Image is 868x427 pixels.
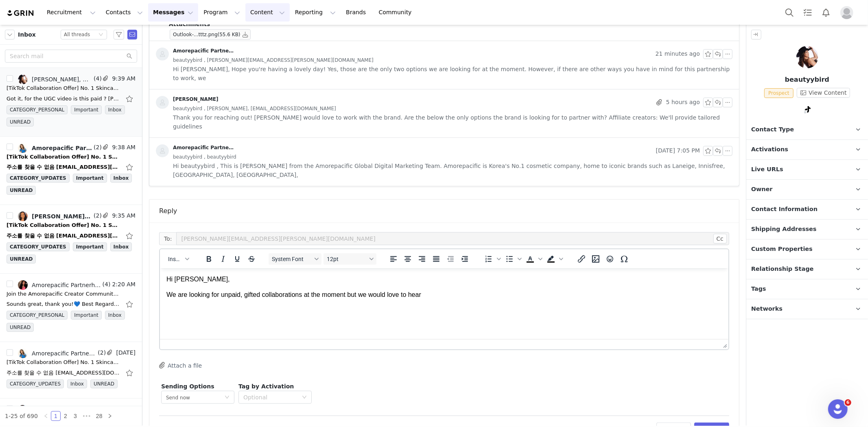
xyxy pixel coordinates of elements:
[18,280,28,290] img: 5b745fe4-dde1-4a3e-af58-90412472b88d.jpg
[7,311,68,320] span: CATEGORY_PERSONAL
[156,96,219,109] a: [PERSON_NAME]
[173,104,336,113] span: beautyybird , [PERSON_NAME], [EMAIL_ADDRESS][DOMAIN_NAME]
[3,146,96,152] a: Connect with us across the internet
[71,105,102,114] span: Important
[94,412,105,420] a: 28
[327,256,367,262] span: 12pt
[44,414,48,418] i: icon: left
[797,88,850,98] button: View Content
[18,74,92,84] a: [PERSON_NAME], Amorepacific Partnerhsip, beautyybird, [PERSON_NAME]
[324,253,376,265] button: Font sizes
[5,50,137,63] input: Search mail
[3,172,269,198] font: Amorepacific Partnerhsip <[EMAIL_ADDRESS][DOMAIN_NAME]> [DATE] 5:19 PM [PERSON_NAME] <[PERSON_NAM...
[3,224,560,230] p: Hi [PERSON_NAME],
[7,84,120,92] div: [TikTok Collaboration Offer] No. 1 Skincare Brand ILLIYOON
[107,414,112,418] i: icon: right
[18,405,28,415] img: 1212037c-5da3-4219-933c-a6abe60050d0--s.jpg
[173,161,732,179] span: Hi beautyybird , This is [PERSON_NAME] from the Amorepacific Global Digital Marketing Team. Amore...
[105,411,115,421] li: Next Page
[96,405,106,414] span: (2)
[575,253,588,265] button: Insert/edit link
[51,411,61,421] li: 1
[32,76,92,83] div: [PERSON_NAME], Amorepacific Partnerhsip, beautyybird, [PERSON_NAME]
[156,144,234,157] a: Amorepacific Partnerhsip
[156,96,169,109] img: placeholder-contacts.jpeg
[751,125,794,134] span: Contact Type
[7,300,120,308] div: Sounds great, thank you!💙 Best Regards, TMN MANAGEMENT GROUP From: Amorepacific Partnerhsip <amor...
[3,248,560,255] p: Yes, those are the only two options we are looking for at the moment.
[269,253,321,265] button: Fonts
[302,395,307,401] i: icon: down
[173,56,374,65] span: beautyybird , [PERSON_NAME][EMAIL_ADDRESS][PERSON_NAME][DOMAIN_NAME]
[3,297,560,316] p: Best regards, [PERSON_NAME] Global Marketing | Amorepacific
[444,253,457,265] button: Decrease indent
[61,411,70,421] li: 2
[374,3,420,22] a: Community
[18,349,96,358] a: Amorepacific Partnerhsip, Mail Delivery Subsystem, Nurse.Tori
[173,65,732,83] span: Hi [PERSON_NAME], Hope you're having a lovely day! Yes, those are the only two options we are loo...
[101,3,148,22] button: Contacts
[159,232,176,245] span: To:
[165,253,192,265] button: Insert
[272,256,312,262] span: System Font
[51,412,60,420] a: 1
[243,393,298,401] div: Optional
[796,46,818,68] img: beautyybird
[160,268,728,339] iframe: Rich Text Area
[3,57,560,64] div: Talent Coordinator to EVP of Talent, [PERSON_NAME]
[387,253,400,265] button: Align left
[127,53,132,59] i: icon: search
[199,3,245,22] button: Program
[3,3,560,10] div: Got it, for the UGC video is this paid ?
[746,75,868,85] p: beautyybird
[73,174,107,183] span: Important
[458,253,472,265] button: Increase indent
[156,48,169,61] img: placeholder-contacts.jpeg
[173,113,732,131] span: Thank you for reaching out! [PERSON_NAME] would love to work with the brand. Are the below the on...
[751,145,788,154] span: Activations
[71,412,80,420] a: 3
[173,96,219,102] div: [PERSON_NAME]
[105,311,125,320] span: Inbox
[7,323,34,332] span: UNREAD
[7,358,120,366] div: [TikTok Collaboration Offer] No. 1 Skincare Brand ILLIYOON
[429,253,443,265] button: Justify
[7,221,120,229] div: [TikTok Collaboration Offer] No. 1 Skincare Brand ILLIYOON
[32,213,92,220] div: [PERSON_NAME], Amorepacific Partnerhsip, Mail Delivery Subsystem
[3,50,57,57] b: [PERSON_NAME]
[3,79,560,86] div: [GEOGRAPHIC_DATA]
[148,3,198,22] button: Messages
[751,265,814,274] span: Relationship Stage
[3,172,20,179] b: From:
[61,412,70,420] a: 2
[18,211,92,221] a: [PERSON_NAME], Amorepacific Partnerhsip, Mail Delivery Subsystem
[96,349,106,357] span: (2)
[18,74,28,84] img: a681f639-418d-4222-af29-6cb49d133953.jpg
[92,143,102,152] span: (2)
[70,411,80,421] li: 3
[617,253,631,265] button: Special character
[7,105,68,114] span: CATEGORY_PERSONAL
[42,3,101,22] button: Recruitment
[41,411,51,421] li: Previous Page
[98,32,103,38] i: icon: down
[7,379,64,388] span: CATEGORY_UPDATES
[92,74,102,83] span: (4)
[156,144,169,157] img: placeholder-contacts.jpeg
[101,280,111,289] span: (4)
[751,305,783,314] span: Networks
[173,32,218,38] span: Outlook-...tttz.png
[92,211,102,220] span: (2)
[110,174,132,183] span: Inbox
[482,253,502,265] div: Numbered list
[18,143,28,153] img: 19bf670a-ae07-4e4c-b947-bc48a5251d20.jpg
[159,360,202,370] button: Attach a file
[415,253,429,265] button: Align right
[7,242,70,251] span: CATEGORY_UPDATES
[173,48,234,54] div: Amorepacific Partnerhsip
[149,89,739,137] div: [PERSON_NAME] 5 hours agobeautyybird , [PERSON_NAME], [EMAIL_ADDRESS][DOMAIN_NAME] Thank you for ...
[161,383,214,390] span: Sending Options
[245,3,290,22] button: Content
[3,185,12,192] b: To:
